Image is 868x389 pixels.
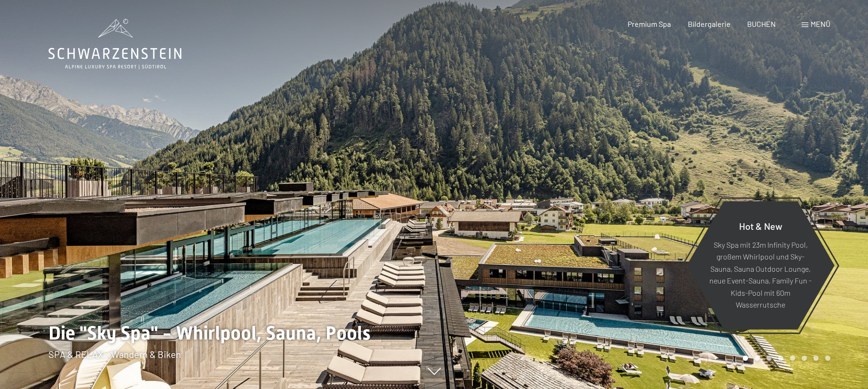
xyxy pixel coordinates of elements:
div: Carousel Page 1 (Current Slide) [743,356,748,361]
div: Carousel Page 2 [755,356,760,361]
div: Carousel Page 7 [813,356,819,361]
div: Carousel Page 8 [825,356,830,361]
a: BUCHEN [747,19,776,28]
a: Bildergalerie [688,19,731,28]
div: Carousel Page 6 [802,356,807,361]
div: Carousel Page 5 [790,356,795,361]
span: Hot & New [739,220,782,231]
p: Sky Spa mit 23m Infinity Pool, großem Whirlpool und Sky-Sauna, Sauna Outdoor Lounge, neue Event-S... [709,238,812,311]
div: Carousel Page 4 [778,356,783,361]
div: Carousel Pagination [740,356,830,361]
a: Hot & New Sky Spa mit 23m Infinity Pool, großem Whirlpool und Sky-Sauna, Sauna Outdoor Lounge, ne... [686,201,835,330]
a: Premium Spa [628,19,671,28]
span: Menü [811,19,830,28]
div: Carousel Page 3 [766,356,772,361]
